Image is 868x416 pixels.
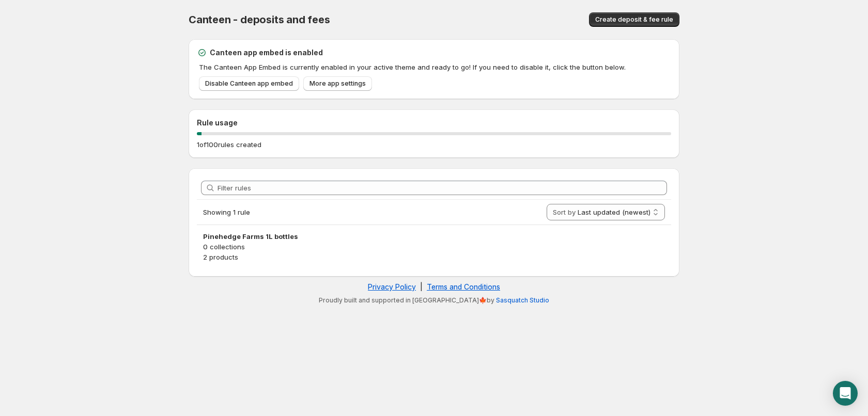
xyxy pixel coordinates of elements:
[203,231,665,242] h3: Pinehedge Farms 1L bottles
[203,242,665,252] p: 0 collections
[589,12,679,27] button: Create deposit & fee rule
[205,79,293,88] span: Disable Canteen app embed
[427,282,500,291] a: Terms and Conditions
[309,79,366,88] span: More app settings
[496,296,549,304] a: Sasquatch Studio
[203,252,665,262] p: 2 products
[210,47,323,58] h2: Canteen app embed is enabled
[833,381,858,406] div: Open Intercom Messenger
[303,76,372,91] a: More app settings
[199,62,671,72] p: The Canteen App Embed is currently enabled in your active theme and ready to go! If you need to d...
[203,208,250,216] span: Showing 1 rule
[194,296,674,305] p: Proudly built and supported in [GEOGRAPHIC_DATA]🍁by
[420,282,423,291] span: |
[368,282,416,291] a: Privacy Policy
[197,139,261,150] p: 1 of 100 rules created
[595,15,673,24] span: Create deposit & fee rule
[197,118,671,128] h2: Rule usage
[218,181,667,195] input: Filter rules
[189,13,330,26] span: Canteen - deposits and fees
[199,76,299,91] a: Disable Canteen app embed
